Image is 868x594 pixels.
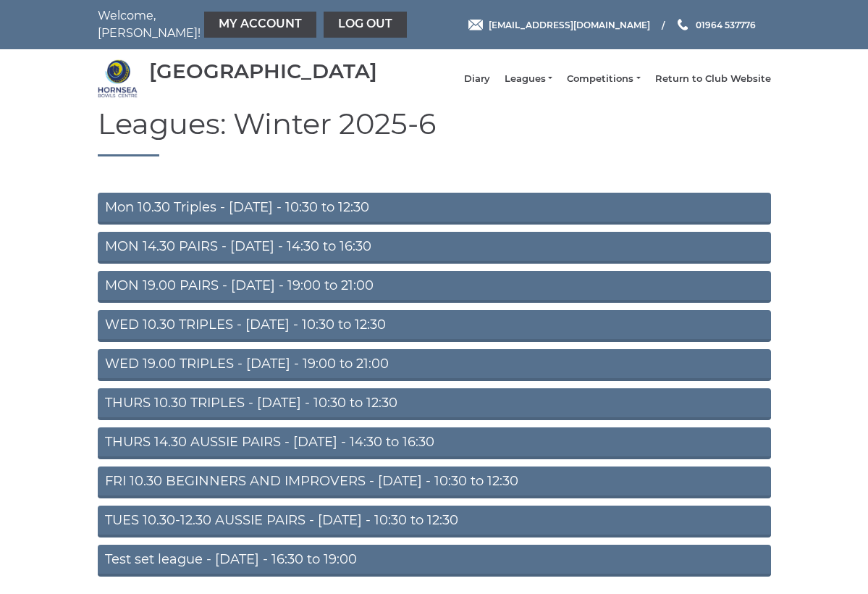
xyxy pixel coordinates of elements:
[468,20,483,30] img: Email
[98,349,771,381] a: WED 19.00 TRIPLES - [DATE] - 19:00 to 21:00
[655,72,771,85] a: Return to Club Website
[98,7,366,42] nav: Welcome, [PERSON_NAME]!
[98,467,771,498] a: FRI 10.30 BEGINNERS AND IMPROVERS - [DATE] - 10:30 to 12:30
[204,12,316,38] a: My Account
[149,60,377,83] div: [GEOGRAPHIC_DATA]
[567,72,640,85] a: Competitions
[98,427,771,459] a: THURS 14.30 AUSSIE PAIRS - [DATE] - 14:30 to 16:30
[98,271,771,303] a: MON 19.00 PAIRS - [DATE] - 19:00 to 21:00
[696,19,756,30] span: 01964 537776
[98,545,771,577] a: Test set league - [DATE] - 16:30 to 19:00
[505,72,552,85] a: Leagues
[324,12,407,38] a: Log out
[98,232,771,264] a: MON 14.30 PAIRS - [DATE] - 14:30 to 16:30
[468,18,650,32] a: Email [EMAIL_ADDRESS][DOMAIN_NAME]
[675,18,756,32] a: Phone us 01964 537776
[464,72,490,85] a: Diary
[98,59,138,99] img: Hornsea Bowls Centre
[98,108,771,156] h1: Leagues: Winter 2025-6
[98,310,771,342] a: WED 10.30 TRIPLES - [DATE] - 10:30 to 12:30
[98,193,771,225] a: Mon 10.30 Triples - [DATE] - 10:30 to 12:30
[678,19,688,30] img: Phone us
[98,506,771,537] a: TUES 10.30-12.30 AUSSIE PAIRS - [DATE] - 10:30 to 12:30
[489,19,650,30] span: [EMAIL_ADDRESS][DOMAIN_NAME]
[98,388,771,420] a: THURS 10.30 TRIPLES - [DATE] - 10:30 to 12:30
